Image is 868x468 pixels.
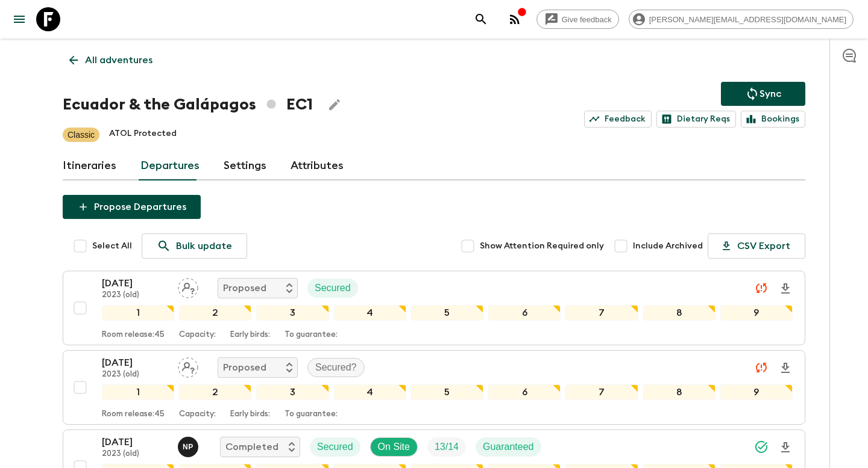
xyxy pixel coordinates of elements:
[754,360,769,375] svg: Unable to sync - Check prices and secured
[291,152,344,180] a: Attributes
[142,233,247,259] a: Bulk update
[179,305,251,321] div: 2
[317,440,353,454] p: Secured
[179,384,251,400] div: 2
[179,330,216,340] p: Capacity:
[102,410,165,419] p: Room release: 45
[63,152,116,180] a: Itineraries
[315,360,357,375] p: Secured?
[536,10,619,29] a: Give feedback
[102,305,174,321] div: 1
[109,128,177,142] p: ATOL Protected
[225,440,278,454] p: Completed
[102,356,168,370] p: [DATE]
[708,233,805,259] button: CSV Export
[754,440,769,454] svg: Synced Successfully
[7,7,31,31] button: menu
[176,239,232,253] p: Bulk update
[224,152,266,180] a: Settings
[63,195,201,219] button: Propose Departures
[315,281,351,295] p: Secured
[378,440,410,454] p: On Site
[488,384,561,400] div: 6
[754,281,769,295] svg: Unable to sync - Check prices and secured
[285,330,338,340] p: To guarantee:
[411,384,483,400] div: 5
[102,449,168,459] p: 2023 (old)
[178,361,198,371] span: Assign pack leader
[643,384,715,400] div: 8
[285,410,338,419] p: To guarantee:
[720,305,793,321] div: 9
[63,271,805,345] button: [DATE]2023 (old)Assign pack leaderProposedSecured123456789Room release:45Capacity:Early birds:To ...
[778,282,793,296] svg: Download Onboarding
[223,360,266,375] p: Proposed
[488,305,561,321] div: 6
[555,15,618,24] span: Give feedback
[230,410,270,419] p: Early birds:
[140,152,200,180] a: Departures
[63,350,805,425] button: [DATE]2023 (old)Assign pack leaderProposedSecured?123456789Room release:45Capacity:Early birds:To...
[643,305,715,321] div: 8
[759,87,781,101] p: Sync
[178,282,198,291] span: Assign pack leader
[307,279,358,298] div: Secured
[565,305,638,321] div: 7
[63,93,313,117] h1: Ecuador & the Galápagos EC1
[102,370,168,380] p: 2023 (old)
[102,330,165,340] p: Room release: 45
[223,281,266,295] p: Proposed
[427,437,466,457] div: Trip Fill
[179,410,216,419] p: Capacity:
[68,129,95,141] p: Classic
[633,240,703,252] span: Include Archived
[307,358,365,377] div: Secured?
[85,53,153,67] p: All adventures
[92,240,132,252] span: Select All
[256,384,329,400] div: 3
[469,7,493,31] button: search adventures
[629,10,854,29] div: [PERSON_NAME][EMAIL_ADDRESS][DOMAIN_NAME]
[584,111,652,128] a: Feedback
[230,330,270,340] p: Early birds:
[480,240,604,252] span: Show Attention Required only
[178,440,201,450] span: Natalia Pesantes - Mainland
[102,276,168,291] p: [DATE]
[656,111,736,128] a: Dietary Reqs
[778,440,793,455] svg: Download Onboarding
[322,93,347,117] button: Edit Adventure Title
[411,305,483,321] div: 5
[370,437,418,457] div: On Site
[102,291,168,300] p: 2023 (old)
[63,48,159,72] a: All adventures
[334,305,406,321] div: 4
[721,82,805,106] button: Sync adventure departures to the booking engine
[483,440,534,454] p: Guaranteed
[256,305,329,321] div: 3
[741,111,805,128] a: Bookings
[334,384,406,400] div: 4
[310,437,360,457] div: Secured
[102,384,174,400] div: 1
[565,384,638,400] div: 7
[102,435,168,449] p: [DATE]
[720,384,793,400] div: 9
[778,361,793,375] svg: Download Onboarding
[435,440,459,454] p: 13 / 14
[643,15,853,24] span: [PERSON_NAME][EMAIL_ADDRESS][DOMAIN_NAME]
